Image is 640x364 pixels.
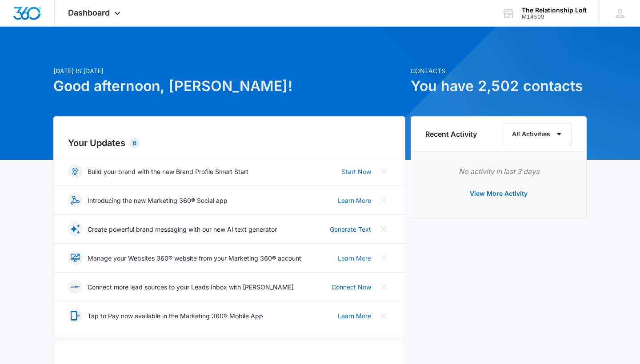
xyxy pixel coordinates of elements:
[376,309,391,323] button: Close
[425,129,477,139] h6: Recent Activity
[376,280,391,294] button: Close
[330,225,371,234] a: Generate Text
[503,123,572,145] button: All Activities
[68,8,110,17] span: Dashboard
[411,66,587,75] p: Contacts
[129,138,140,148] div: 6
[53,75,405,97] h1: Good afternoon, [PERSON_NAME]!
[88,311,263,320] p: Tap to Pay now available in the Marketing 360® Mobile App
[338,196,371,205] a: Learn More
[425,166,572,177] p: No activity in last 3 days
[88,253,301,263] p: Manage your Websites 360® website from your Marketing 360® account
[342,167,371,176] a: Start Now
[376,222,391,236] button: Close
[338,253,371,263] a: Learn More
[376,251,391,265] button: Close
[376,193,391,207] button: Close
[88,196,228,205] p: Introducing the new Marketing 360® Social app
[376,164,391,178] button: Close
[88,167,248,176] p: Build your brand with the new Brand Profile Smart Start
[461,183,536,204] button: View More Activity
[68,136,391,150] h2: Your Updates
[522,14,587,20] div: account id
[53,66,405,75] p: [DATE] is [DATE]
[522,7,587,14] div: account name
[411,75,587,97] h1: You have 2,502 contacts
[338,311,371,320] a: Learn More
[332,282,371,292] a: Connect Now
[88,225,277,234] p: Create powerful brand messaging with our new AI text generator
[88,282,294,292] p: Connect more lead sources to your Leads Inbox with [PERSON_NAME]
